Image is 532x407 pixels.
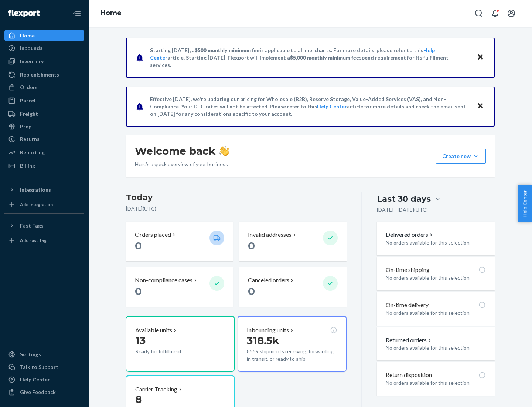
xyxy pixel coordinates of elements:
[135,348,204,355] p: Ready for fulfillment
[20,186,51,194] div: Integrations
[377,193,431,205] div: Last 30 days
[4,235,84,246] a: Add Fast Tag
[20,84,38,91] div: Orders
[4,160,84,172] a: Billing
[8,10,40,17] img: Flexport logo
[4,349,84,360] a: Settings
[386,344,486,351] p: No orders available for this selection
[150,95,470,118] p: Effective [DATE], we're updating our pricing for Wholesale (B2B), Reserve Storage, Value-Added Se...
[135,326,172,334] p: Available units
[239,222,346,261] button: Invalid addresses 0
[126,316,235,372] button: Available units13Ready for fulfillment
[69,6,84,21] button: Close Navigation
[20,162,35,169] div: Billing
[4,55,84,67] a: Inventory
[219,146,229,156] img: hand-wave emoji
[100,9,122,17] a: Home
[386,371,432,379] p: Return disposition
[20,376,50,383] div: Help Center
[20,201,53,208] div: Add Integration
[471,6,486,21] button: Open Search Box
[135,239,142,252] span: 0
[475,101,485,112] button: Close
[20,32,35,39] div: Home
[126,267,233,307] button: Non-compliance cases 0
[20,222,44,229] div: Fast Tags
[126,222,233,261] button: Orders placed 0
[4,121,84,132] a: Prep
[386,301,429,309] p: On-time delivery
[20,237,47,243] div: Add Fast Tag
[386,309,486,317] p: No orders available for this selection
[386,274,486,282] p: No orders available for this selection
[290,54,359,61] span: $5,000 monthly minimum fee
[386,266,430,274] p: On-time shipping
[20,149,45,156] div: Reporting
[135,334,146,347] span: 13
[4,108,84,120] a: Freight
[4,30,84,41] a: Home
[377,206,428,213] p: [DATE] - [DATE] ( UTC )
[475,52,485,63] button: Close
[20,363,58,371] div: Talk to Support
[20,58,44,65] div: Inventory
[150,47,470,69] p: Starting [DATE], a is applicable to all merchants. For more details, please refer to this article...
[4,386,84,398] button: Give Feedback
[20,110,38,118] div: Freight
[239,267,346,307] button: Canceled orders 0
[238,316,346,372] button: Inbounding units318.5k8559 shipments receiving, forwarding, in transit, or ready to ship
[20,351,41,358] div: Settings
[248,239,255,252] span: 0
[4,199,84,211] a: Add Integration
[386,231,434,239] button: Delivered orders
[247,334,279,347] span: 318.5k
[248,276,289,285] p: Canceled orders
[135,276,192,285] p: Non-compliance cases
[247,348,337,363] p: 8559 shipments receiving, forwarding, in transit, or ready to ship
[20,71,59,78] div: Replenishments
[386,239,486,246] p: No orders available for this selection
[4,220,84,232] button: Fast Tags
[20,97,35,104] div: Parcel
[518,185,532,222] button: Help Center
[4,361,84,373] a: Talk to Support
[386,379,486,387] p: No orders available for this selection
[20,44,42,52] div: Inbounds
[4,133,84,145] a: Returns
[248,285,255,297] span: 0
[126,192,347,203] h3: Today
[504,6,519,21] button: Open account menu
[20,135,40,143] div: Returns
[135,161,229,168] p: Here’s a quick overview of your business
[488,6,502,21] button: Open notifications
[4,374,84,386] a: Help Center
[135,144,229,158] h1: Welcome back
[436,149,486,164] button: Create new
[126,205,347,212] p: [DATE] ( UTC )
[248,231,291,239] p: Invalid addresses
[135,385,177,394] p: Carrier Tracking
[386,336,433,344] button: Returned orders
[4,81,84,93] a: Orders
[20,388,56,396] div: Give Feedback
[247,326,289,334] p: Inbounding units
[4,42,84,54] a: Inbounds
[4,147,84,158] a: Reporting
[95,3,127,24] ol: breadcrumbs
[4,69,84,81] a: Replenishments
[4,184,84,196] button: Integrations
[135,285,142,297] span: 0
[4,95,84,107] a: Parcel
[195,47,260,53] span: $500 monthly minimum fee
[135,231,171,239] p: Orders placed
[317,103,347,110] a: Help Center
[20,123,31,130] div: Prep
[135,393,142,406] span: 8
